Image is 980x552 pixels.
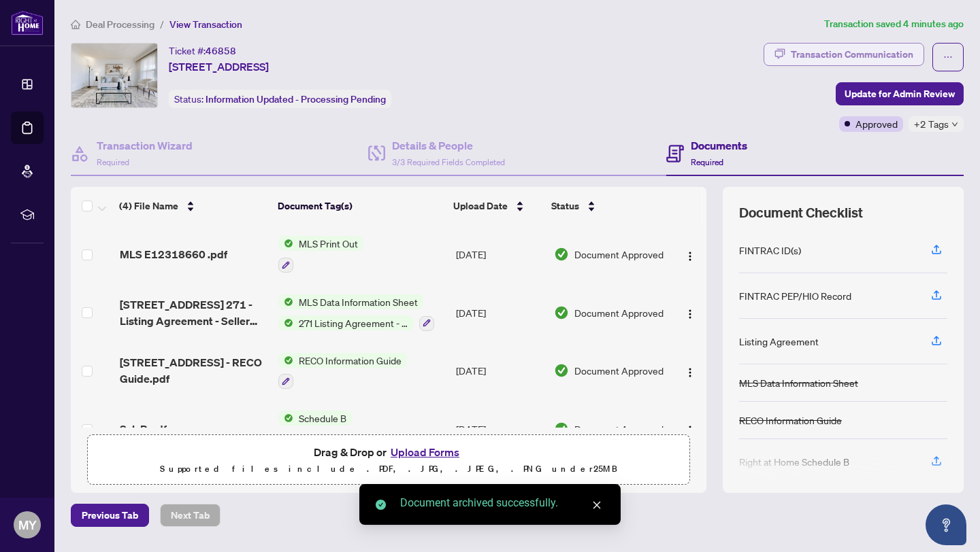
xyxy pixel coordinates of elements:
span: Document Approved [574,247,664,262]
span: MLS Print Out [293,236,363,251]
button: Status IconRECO Information Guide [278,353,407,390]
h4: Documents [691,137,747,154]
span: [STREET_ADDRESS] - RECO Guide.pdf [120,354,268,387]
button: Next Tab [160,504,220,527]
span: Document Approved [574,363,664,378]
td: [DATE] [451,283,549,342]
td: [DATE] [451,342,549,400]
span: check-circle [376,500,386,510]
button: Logo [679,243,701,265]
th: (4) File Name [114,187,272,225]
article: Transaction saved 4 minutes ago [824,16,964,32]
span: View Transaction [169,18,242,31]
span: ellipsis [943,52,953,62]
div: MLS Data Information Sheet [739,375,858,390]
span: home [71,20,80,29]
span: (4) File Name [119,199,178,213]
span: Required [97,157,129,167]
button: Upload Forms [387,443,463,461]
button: Open asap [926,504,966,545]
span: Required [691,157,723,167]
span: 46858 [206,45,236,57]
button: Logo [679,418,701,440]
img: Status Icon [278,315,293,330]
span: Update for Admin Review [845,83,955,105]
div: Right at Home Schedule B [739,454,849,469]
li: / [160,16,164,32]
span: Schedule B [293,411,352,426]
span: close [592,500,602,510]
img: IMG-E12318660_1.jpg [71,44,157,107]
div: FINTRAC ID(s) [739,243,801,258]
img: Logo [685,367,696,378]
span: Upload Date [453,199,508,213]
th: Status [546,187,668,225]
div: Status: [169,90,391,108]
img: Document Status [554,305,569,320]
span: Previous Tab [82,504,138,526]
p: Supported files include .PDF, .JPG, .JPEG, .PNG under 25 MB [96,461,681,477]
span: RECO Information Guide [293,353,407,368]
div: RECO Information Guide [739,413,842,428]
h4: Details & People [392,137,505,154]
span: Deal Processing [86,18,154,31]
button: Update for Admin Review [836,82,964,105]
div: Ticket #: [169,43,236,58]
span: Document Approved [574,421,664,436]
button: Status IconMLS Print Out [278,236,363,273]
span: 271 Listing Agreement - Seller Designated Representation Agreement Authority to Offer for Sale [293,315,414,330]
span: +2 Tags [914,116,949,132]
img: Status Icon [278,236,293,251]
img: Status Icon [278,353,293,368]
th: Document Tag(s) [272,187,448,225]
img: Logo [685,425,696,436]
span: 3/3 Required Fields Completed [392,157,505,167]
span: [STREET_ADDRESS] [169,58,269,75]
span: Approved [855,116,898,131]
button: Transaction Communication [764,43,924,66]
img: Logo [685,309,696,320]
th: Upload Date [448,187,546,225]
div: Document archived successfully. [400,495,604,511]
img: Document Status [554,363,569,378]
button: Previous Tab [71,504,149,527]
div: Listing Agreement [739,334,819,349]
span: MLS E12318660 .pdf [120,246,227,262]
div: FINTRAC PEP/HIO Record [739,288,851,303]
img: Document Status [554,421,569,436]
span: MY [18,515,37,534]
button: Logo [679,360,701,381]
span: Information Updated - Processing Pending [206,93,386,105]
span: Document Checklist [739,203,863,222]
img: Document Status [554,247,569,262]
td: [DATE] [451,400,549,458]
img: Status Icon [278,411,293,426]
h4: Transaction Wizard [97,137,193,154]
span: Drag & Drop or [314,443,463,461]
span: Drag & Drop orUpload FormsSupported files include .PDF, .JPG, .JPEG, .PNG under25MB [88,435,689,485]
span: down [951,121,958,128]
span: [STREET_ADDRESS] 271 - Listing Agreement - Seller Designated Representation.pdf [120,296,268,329]
img: Logo [685,251,696,262]
span: MLS Data Information Sheet [293,294,423,309]
span: Document Approved [574,305,664,320]
button: Logo [679,302,701,324]
span: Sch B.pdf [120,421,167,437]
button: Status IconMLS Data Information SheetStatus Icon271 Listing Agreement - Seller Designated Represe... [278,294,434,331]
img: Status Icon [278,294,293,309]
div: Transaction Communication [791,44,913,65]
a: Close [589,498,604,513]
td: [DATE] [451,225,549,283]
img: logo [11,10,44,35]
button: Status IconSchedule B [278,411,352,447]
span: Status [551,199,579,213]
